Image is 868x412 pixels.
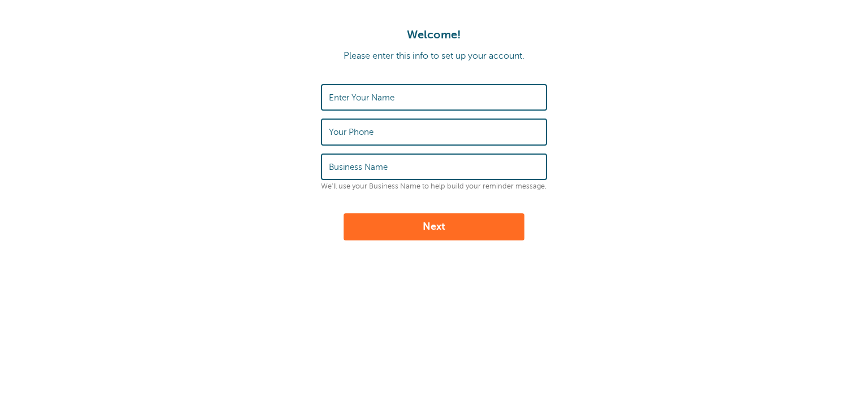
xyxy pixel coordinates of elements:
[11,28,857,42] h1: Welcome!
[321,182,547,191] p: We'll use your Business Name to help build your reminder message.
[344,213,524,240] button: Next
[11,51,857,62] p: Please enter this info to set up your account.
[329,162,388,172] label: Business Name
[329,93,394,103] label: Enter Your Name
[329,127,374,137] label: Your Phone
